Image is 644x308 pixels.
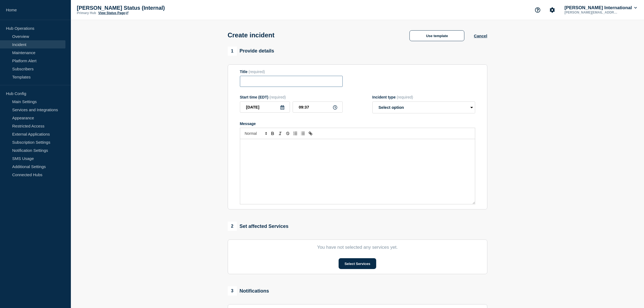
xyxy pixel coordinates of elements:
[228,31,275,39] h1: Create incident
[397,95,413,99] span: (required)
[372,101,475,113] select: Incident type
[240,95,343,99] div: Start time (EDT)
[228,286,237,296] span: 3
[547,4,558,16] button: Account settings
[307,130,314,137] button: Toggle link
[77,5,185,11] p: [PERSON_NAME] Status (Internal)
[532,4,543,16] button: Support
[98,11,128,15] a: View Status Page
[228,47,237,56] span: 1
[228,286,269,296] div: Notifications
[409,30,464,41] button: Use template
[240,245,475,250] p: You have not selected any services yet.
[269,130,276,137] button: Toggle bold text
[240,101,290,113] input: YYYY-MM-DD
[242,130,269,137] span: Font size
[276,130,284,137] button: Toggle italic text
[299,130,307,137] button: Toggle bulleted list
[293,101,343,113] input: HH:MM
[269,95,286,99] span: (required)
[240,76,343,87] input: Title
[228,222,289,231] div: Set affected Services
[372,95,475,99] div: Incident type
[563,11,620,14] p: [PERSON_NAME][EMAIL_ADDRESS][PERSON_NAME][DOMAIN_NAME]
[240,139,475,204] div: Message
[228,222,237,231] span: 2
[474,34,487,38] button: Cancel
[249,70,265,74] span: (required)
[240,70,343,74] div: Title
[563,5,638,11] button: [PERSON_NAME] International
[284,130,292,137] button: Toggle strikethrough text
[339,258,376,269] button: Select Services
[240,122,475,126] div: Message
[228,47,274,56] div: Provide details
[77,11,96,15] p: Primary Hub
[292,130,299,137] button: Toggle ordered list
